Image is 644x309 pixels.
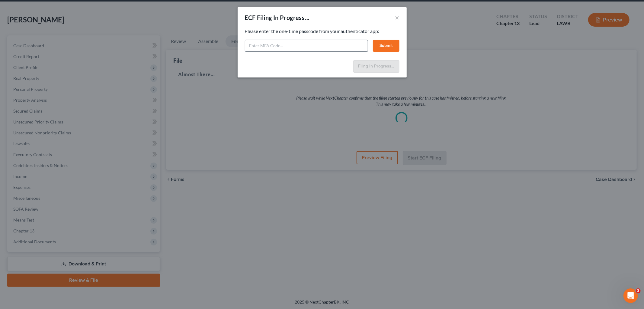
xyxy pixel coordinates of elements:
[395,14,399,21] button: ×
[245,40,368,52] input: Enter MFA Code...
[636,288,641,293] span: 3
[373,40,399,52] button: Submit
[353,60,399,73] button: Filing In Progress...
[245,28,399,35] p: Please enter the one-time passcode from your authenticator app:
[623,288,638,303] iframe: Intercom live chat
[245,13,310,22] div: ECF Filing In Progress...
